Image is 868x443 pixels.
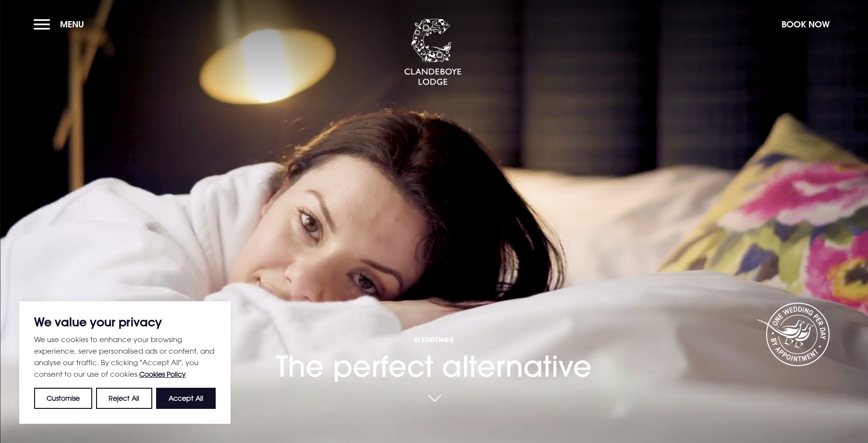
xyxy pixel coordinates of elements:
button: Accept All [156,388,216,409]
button: Customise [34,388,92,409]
span: Menu [60,19,84,30]
p: We use cookies to enhance your browsing experience, serve personalised ads or content, and analys... [34,333,216,380]
img: Clandeboye Lodge [404,19,462,86]
div: We value your privacy [19,301,231,424]
p: We value your privacy [34,316,216,328]
button: Menu [34,14,89,35]
h1: The perfect alternative [276,280,592,383]
button: Book Now [777,14,834,35]
button: Reject All [96,388,152,409]
a: Cookies Policy [139,370,186,378]
span: Weddings [276,335,592,344]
